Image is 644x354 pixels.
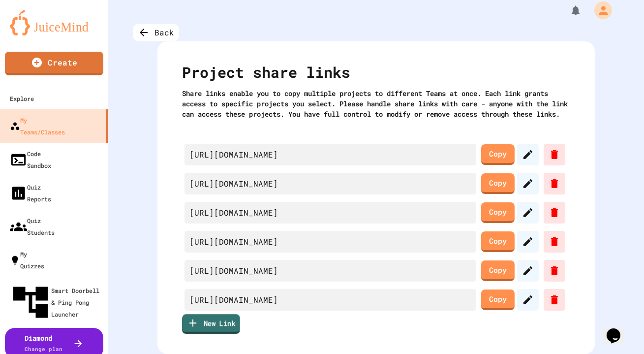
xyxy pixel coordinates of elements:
[184,260,476,282] div: [URL][DOMAIN_NAME]
[10,248,44,272] div: My Quizzes
[184,173,476,194] div: [URL][DOMAIN_NAME]
[10,114,65,138] div: My Teams/Classes
[5,52,103,75] a: Create
[182,88,570,119] div: Share links enable you to copy multiple projects to different Teams at once. Each link grants acc...
[481,260,515,282] a: Copy
[184,289,476,311] div: [URL][DOMAIN_NAME]
[10,181,51,205] div: Quiz Reports
[10,215,55,238] div: Quiz Students
[481,290,515,311] a: Copy
[10,10,98,35] img: logo-orange.svg
[10,93,34,104] div: Explore
[182,61,570,88] div: Project share links
[184,144,476,165] div: [URL][DOMAIN_NAME]
[10,148,51,171] div: Code Sandbox
[481,231,515,253] a: Copy
[133,24,179,41] div: Back
[10,282,104,323] div: Smart Doorbell & Ping Pong Launcher
[481,144,515,165] a: Copy
[603,315,634,344] iframe: chat widget
[184,202,476,224] div: [URL][DOMAIN_NAME]
[25,345,63,353] span: Change plan
[552,2,584,19] div: My Notifications
[184,231,476,253] div: [URL][DOMAIN_NAME]
[481,173,515,194] a: Copy
[182,314,240,334] a: New Link
[481,202,515,224] a: Copy
[25,333,63,354] div: Diamond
